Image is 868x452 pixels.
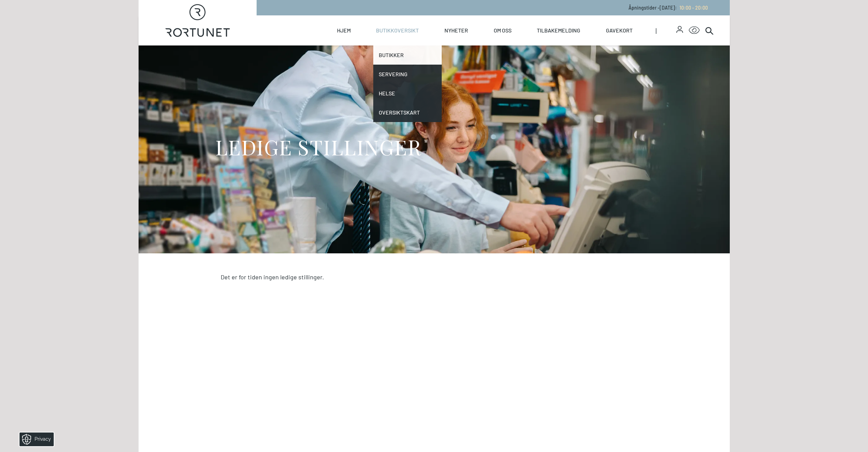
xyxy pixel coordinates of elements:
[606,15,633,45] a: Gavekort
[444,15,468,45] a: Nyheter
[373,45,442,65] a: Butikker
[677,5,708,11] a: 10:00 - 20:00
[629,4,708,11] p: Åpningstider - [DATE] :
[689,25,700,36] button: Open Accessibility Menu
[373,84,442,103] a: Helse
[373,65,442,84] a: Servering
[376,15,419,45] a: Butikkoversikt
[215,134,422,160] h1: LEDIGE STILLINGER
[337,15,351,45] a: Hjem
[373,103,442,122] a: Oversiktskart
[494,15,511,45] a: Om oss
[7,430,63,449] iframe: Manage Preferences
[679,5,708,11] span: 10:00 - 20:00
[221,272,648,282] p: Det er for tiden ingen ledige stillinger.
[656,15,677,45] span: |
[537,15,580,45] a: Tilbakemelding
